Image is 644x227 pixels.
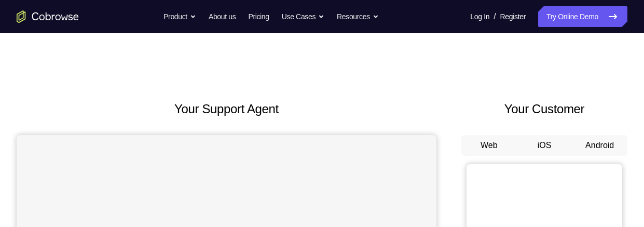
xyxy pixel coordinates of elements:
a: Log In [470,6,489,27]
h2: Your Support Agent [17,100,436,118]
a: About us [209,6,236,27]
a: Register [500,6,526,27]
a: Pricing [248,6,269,27]
button: Product [163,6,196,27]
a: Try Online Demo [538,6,627,27]
button: Use Cases [282,6,324,27]
button: Android [572,135,627,156]
button: Resources [337,6,379,27]
span: / [494,10,496,23]
button: Web [461,135,517,156]
button: iOS [517,135,572,156]
h2: Your Customer [461,100,627,118]
a: Go to the home page [17,10,79,23]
